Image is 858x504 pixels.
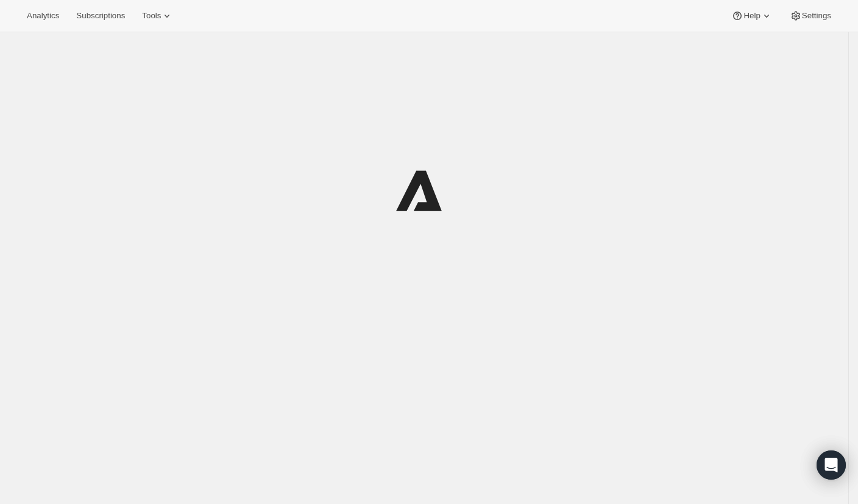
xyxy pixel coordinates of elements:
[69,7,132,24] button: Subscriptions
[19,7,66,24] button: Analytics
[782,7,838,24] button: Settings
[743,11,760,21] span: Help
[142,11,161,21] span: Tools
[135,7,180,24] button: Tools
[817,450,846,480] div: Open Intercom Messenger
[76,11,125,21] span: Subscriptions
[724,7,779,24] button: Help
[802,11,831,21] span: Settings
[27,11,59,21] span: Analytics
